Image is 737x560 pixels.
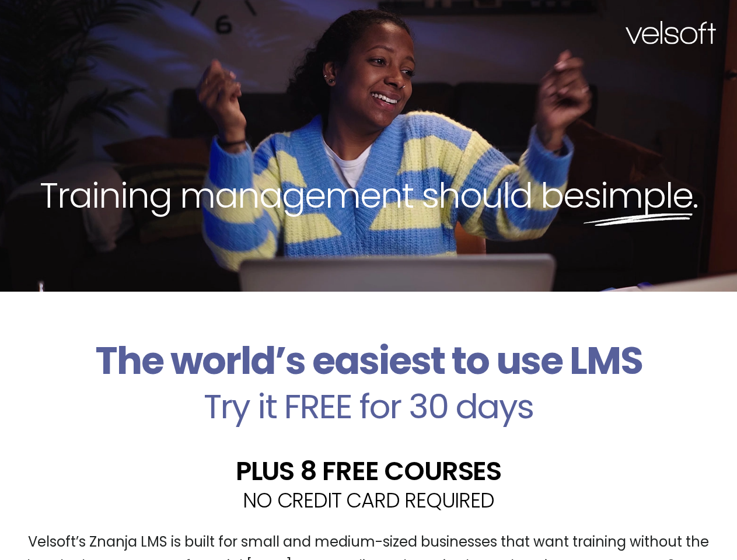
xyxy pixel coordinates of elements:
h2: PLUS 8 FREE COURSES [9,458,728,484]
h2: Try it FREE for 30 days [9,390,728,423]
span: simple [584,171,693,220]
h2: The world’s easiest to use LMS [9,338,728,384]
h2: NO CREDIT CARD REQUIRED [9,490,728,510]
h2: Training management should be . [21,173,716,218]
